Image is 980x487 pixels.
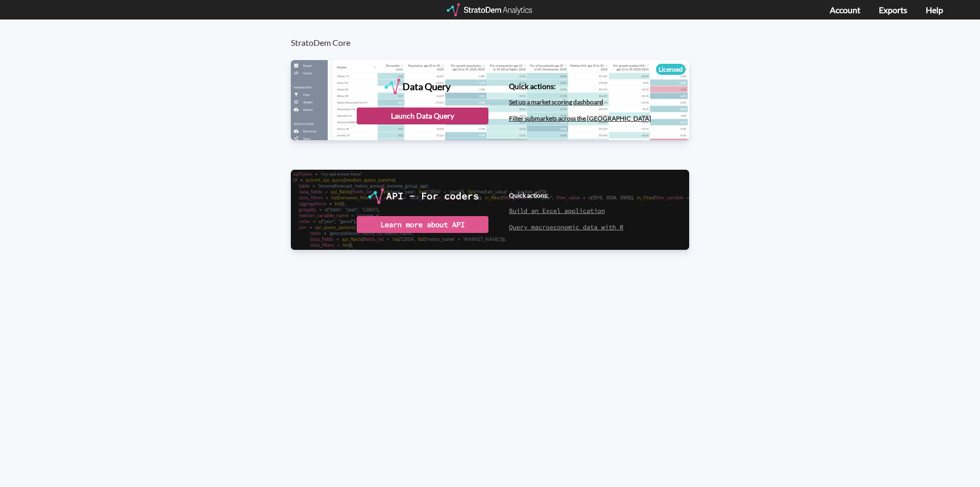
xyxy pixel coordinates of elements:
[656,64,685,75] div: Licensed
[357,216,488,233] div: Learn more about API
[926,5,943,15] a: Help
[357,108,488,124] div: Launch Data Query
[830,5,860,15] a: Account
[509,82,651,90] h4: Quick actions:
[509,207,605,215] a: Build an Excel application
[291,20,700,47] h3: StratoDem Core
[509,98,603,106] a: Set up a market scoring dashboard
[879,5,907,15] a: Exports
[403,79,450,94] div: Data Query
[386,188,479,204] div: API - For coders
[509,192,623,199] h4: Quick actions:
[509,223,623,231] a: Query macroeconomic data with R
[509,114,651,122] a: Filter submarkets across the [GEOGRAPHIC_DATA]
